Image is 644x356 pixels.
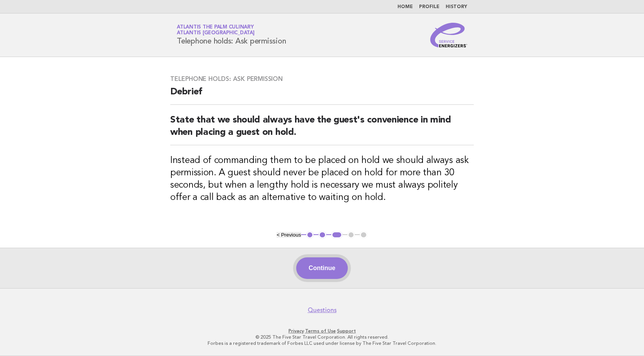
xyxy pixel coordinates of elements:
button: 3 [331,231,342,239]
a: Questions [308,306,337,314]
p: · · [86,328,558,334]
a: Profile [419,5,439,9]
a: History [446,5,467,9]
button: < Previous [277,232,301,238]
a: Terms of Use [305,328,336,334]
span: Atlantis [GEOGRAPHIC_DATA] [177,31,255,36]
h1: Telephone holds: Ask permission [177,25,286,45]
a: Atlantis The Palm CulinaryAtlantis [GEOGRAPHIC_DATA] [177,25,255,35]
button: 1 [306,231,314,239]
img: Service Energizers [430,23,467,47]
p: © 2025 The Five Star Travel Corporation. All rights reserved. [86,334,558,340]
h2: Debrief [170,86,474,105]
button: 2 [319,231,326,239]
h2: State that we should always have the guest's convenience in mind when placing a guest on hold. [170,114,474,145]
a: Privacy [288,328,304,334]
a: Support [337,328,356,334]
a: Home [397,5,413,9]
button: Continue [296,257,347,279]
h3: Instead of commanding them to be placed on hold we should always ask permission. A guest should n... [170,154,474,204]
p: Forbes is a registered trademark of Forbes LLC used under license by The Five Star Travel Corpora... [86,340,558,346]
h3: Telephone holds: Ask permission [170,75,474,83]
